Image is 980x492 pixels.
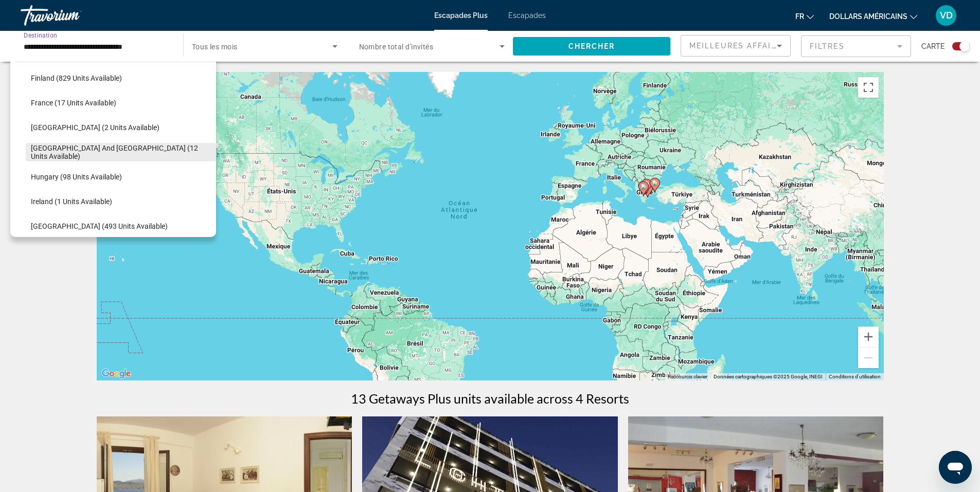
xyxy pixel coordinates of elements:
[26,94,216,112] button: France (17 units available)
[31,123,159,132] span: [GEOGRAPHIC_DATA] (2 units available)
[31,197,112,206] span: Ireland (1 units available)
[689,42,788,50] span: Meilleures affaires
[795,9,814,24] button: Changer de langue
[26,168,216,186] button: Hungary (98 units available)
[829,12,907,21] font: dollars américains
[858,348,879,368] button: Zoom arrière
[351,391,629,406] h1: 13 Getaways Plus units available across 4 Resorts
[921,39,945,53] span: Carte
[714,374,823,379] span: Données cartographiques ©2025 Google, INEGI
[26,192,216,211] button: Ireland (1 units available)
[689,40,782,52] mat-select: Sort by
[99,367,133,380] img: Google
[513,37,670,56] button: Chercher
[795,12,804,21] font: fr
[31,144,211,160] span: [GEOGRAPHIC_DATA] and [GEOGRAPHIC_DATA] (12 units available)
[26,217,216,235] button: [GEOGRAPHIC_DATA] (493 units available)
[31,74,122,82] span: Finland (829 units available)
[26,143,216,161] button: [GEOGRAPHIC_DATA] and [GEOGRAPHIC_DATA] (12 units available)
[940,10,953,21] font: VD
[21,2,123,29] a: Travorium
[24,31,57,39] span: Destination
[31,99,116,107] span: France (17 units available)
[858,326,879,347] button: Zoom avant
[359,43,434,51] span: Nombre total d'invités
[31,222,168,230] span: [GEOGRAPHIC_DATA] (493 units available)
[508,11,546,20] a: Escapades
[858,77,879,98] button: Passer en plein écran
[26,118,216,137] button: [GEOGRAPHIC_DATA] (2 units available)
[568,42,615,50] span: Chercher
[26,69,216,87] button: Finland (829 units available)
[434,11,488,20] a: Escapades Plus
[99,367,133,380] a: Ouvrir cette zone dans Google Maps (dans une nouvelle fenêtre)
[192,43,238,51] span: Tous les mois
[801,35,911,58] button: Filter
[829,9,917,24] button: Changer de devise
[939,451,972,484] iframe: Bouton de lancement de la fenêtre de messagerie
[31,173,122,181] span: Hungary (98 units available)
[933,5,959,26] button: Menu utilisateur
[668,373,707,380] button: Raccourcis clavier
[829,374,881,379] a: Conditions d'utilisation (s'ouvre dans un nouvel onglet)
